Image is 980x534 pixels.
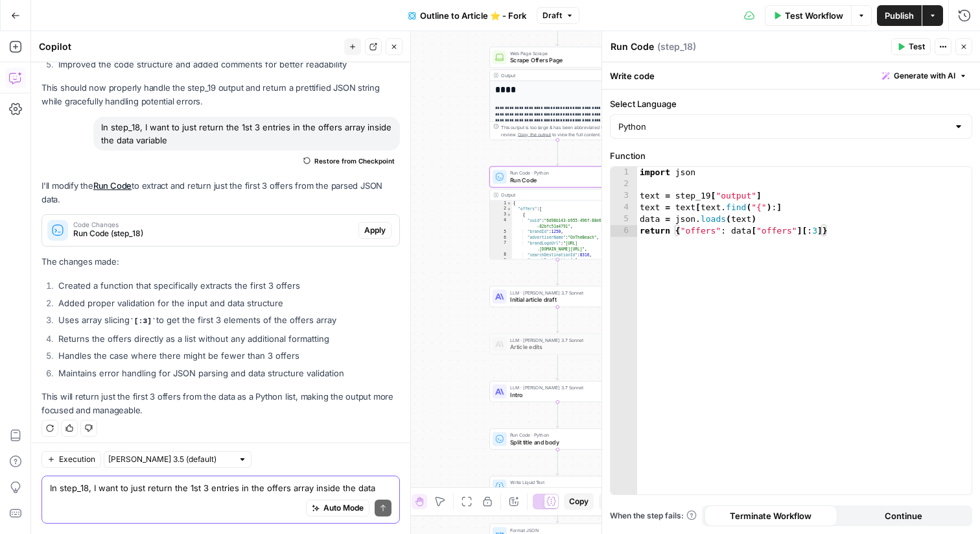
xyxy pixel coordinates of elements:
[507,258,511,263] span: Toggle code folding, rows 9 through 41
[542,10,562,21] span: Draft
[108,453,233,466] input: Claude Sonnet 3.5 (default)
[489,286,625,308] div: LLM · [PERSON_NAME] 3.7 SonnetInitial article draftStep 1
[510,343,601,352] span: Article edits
[489,428,625,450] div: Run Code · PythonSplit title and bodyStep 6
[93,117,400,151] div: In step_18, I want to just return the 1st 3 entries in the offers array inside the data variable
[611,167,637,178] div: 1
[39,40,340,53] div: Copilot
[510,485,601,494] span: Combine article
[73,221,353,228] span: Code Changes
[891,38,931,55] button: Test
[510,479,601,486] span: Write Liquid Text
[657,40,696,53] span: ( step_18 )
[314,156,395,166] span: Restore from Checkpoint
[569,496,589,507] span: Copy
[537,7,579,24] button: Draft
[510,295,602,304] span: Initial article draft
[556,450,559,475] g: Edge from step_6 to step_7
[885,9,914,22] span: Publish
[909,41,925,53] span: Test
[510,56,600,65] span: Scrape Offers Page
[130,317,156,325] code: [:3]
[602,62,980,89] div: Write code
[610,149,972,162] label: Function
[55,349,400,362] li: Handles the case where there might be fewer than 3 offers
[55,332,400,345] li: Returns the offers directly as a list without any additional formatting
[510,431,601,439] span: Run Code · Python
[489,166,625,260] div: Run Code · PythonRun CodeStep 18Output{ "offers":[ { "uuid":"6d98b143-b955-496f-88e6 -82bfc51a479...
[490,258,512,263] div: 9
[490,229,512,235] div: 5
[611,213,637,225] div: 5
[490,206,512,212] div: 2
[41,255,400,269] p: The changes made:
[55,297,400,309] li: Added proper validation for the input and data structure
[610,97,972,110] label: Select Language
[59,454,95,465] span: Execution
[877,5,922,26] button: Publish
[507,212,511,218] span: Toggle code folding, rows 3 through 232
[518,132,552,137] span: Copy the output
[510,438,601,447] span: Split title and body
[489,334,625,355] div: LLM · [PERSON_NAME] 3.7 SonnetArticle editsStep 4
[610,510,697,522] a: When the step fails:
[501,72,601,79] div: Output
[490,235,512,241] div: 6
[885,509,922,522] span: Continue
[837,505,970,526] button: Continue
[510,337,601,344] span: LLM · [PERSON_NAME] 3.7 Sonnet
[765,5,851,26] button: Test Workflow
[55,279,400,292] li: Created a function that specifically extracts the first 3 offers
[490,200,512,206] div: 1
[564,493,594,510] button: Copy
[490,212,512,218] div: 3
[41,81,400,108] p: This should now properly handle the step_19 output and return a prettified JSON string while grac...
[510,527,601,534] span: Format JSON
[510,384,601,391] span: LLM · [PERSON_NAME] 3.7 Sonnet
[41,179,400,206] p: I'll modify the to extract and return just the first 3 offers from the parsed JSON data.
[556,402,559,428] g: Edge from step_5 to step_6
[556,20,559,45] g: Edge from step_16 to step_19
[55,58,400,71] li: Improved the code structure and added comments for better readability
[611,225,637,237] div: 6
[501,191,601,199] div: Output
[730,509,811,522] span: Terminate Workflow
[490,252,512,258] div: 8
[420,9,526,22] span: Outline to Article ⭐️ - Fork
[556,497,559,522] g: Edge from step_7 to step_9
[510,169,600,176] span: Run Code · Python
[93,180,132,191] a: Run Code
[55,367,400,380] li: Maintains error handling for JSON parsing and data structure validation
[489,381,625,402] div: LLM · [PERSON_NAME] 3.7 SonnetIntroStep 5
[501,124,622,138] div: This output is too large & has been abbreviated for review. to view the full content.
[401,5,534,26] button: Outline to Article ⭐️ - Fork
[556,307,559,332] g: Edge from step_1 to step_4
[490,218,512,230] div: 4
[611,40,654,53] textarea: Run Code
[510,289,602,296] span: LLM · [PERSON_NAME] 3.7 Sonnet
[510,50,600,57] span: Web Page Scrape
[556,354,559,380] g: Edge from step_4 to step_5
[507,206,511,212] span: Toggle code folding, rows 2 through 692
[55,313,400,328] li: Uses array slicing to get the first 3 elements of the offers array
[510,176,600,185] span: Run Code
[611,202,637,213] div: 4
[611,190,637,202] div: 3
[41,390,400,417] p: This will return just the first 3 offers from the data as a Python list, making the output more f...
[73,228,353,239] span: Run Code (step_18)
[618,120,948,133] input: Python
[894,70,955,82] span: Generate with AI
[556,260,559,285] g: Edge from step_18 to step_1
[306,500,369,516] button: Auto Mode
[490,241,512,252] div: 7
[358,222,391,239] button: Apply
[298,153,400,169] button: Restore from Checkpoint
[510,390,601,399] span: Intro
[323,502,364,514] span: Auto Mode
[556,140,559,165] g: Edge from step_19 to step_18
[611,178,637,190] div: 2
[489,476,625,498] div: Write Liquid TextCombine articleStep 7
[41,451,101,468] button: Execution
[877,67,972,84] button: Generate with AI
